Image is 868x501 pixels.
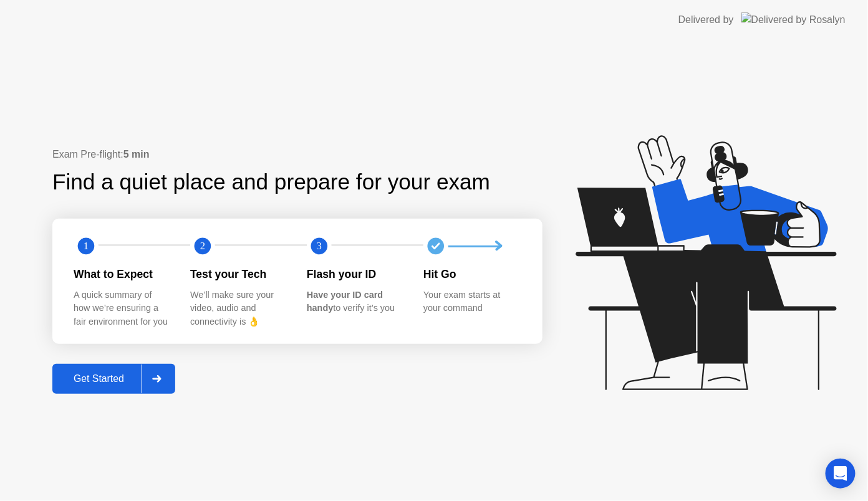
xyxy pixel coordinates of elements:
div: We’ll make sure your video, audio and connectivity is 👌 [190,289,287,329]
text: 2 [200,241,205,252]
b: Have your ID card handy [307,290,383,313]
div: A quick summary of how we’re ensuring a fair environment for you [74,289,170,329]
div: Hit Go [423,266,520,282]
div: Flash your ID [307,266,403,282]
div: Find a quiet place and prepare for your exam [52,166,492,199]
text: 1 [84,241,89,252]
div: Open Intercom Messenger [826,459,856,489]
text: 3 [317,241,322,252]
div: Exam Pre-flight: [52,147,542,162]
img: Delivered by Rosalyn [741,12,846,27]
div: What to Expect [74,266,170,282]
div: Delivered by [678,12,734,27]
button: Get Started [52,364,175,394]
div: Get Started [56,373,142,384]
b: 5 min [123,149,150,160]
div: Test your Tech [190,266,287,282]
div: to verify it’s you [307,289,403,315]
div: Your exam starts at your command [423,289,520,315]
